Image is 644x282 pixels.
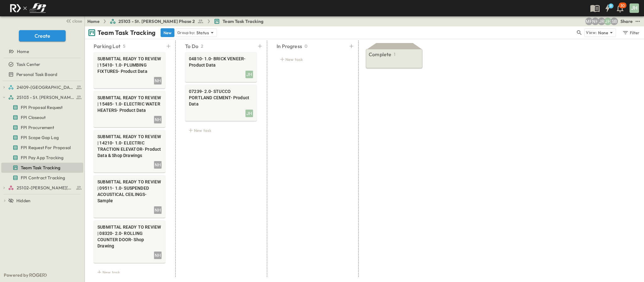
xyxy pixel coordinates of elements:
div: Monica Pruteanu (mpruteanu@fpibuilders.com) [585,18,593,25]
span: Personal Task Board [16,71,57,78]
span: Team Task Tracking [21,165,60,171]
a: Task Center [1,60,82,69]
div: Team Task Trackingtest [1,163,83,173]
div: NH [154,206,162,214]
div: 07239- 2.0- STUCCO PORTLAND CEMENT- Product DataJH [185,84,257,121]
span: SUBMITTAL READY TO REVIEW | 14210- 1.0- ELECTRIC TRACTION ELEVATOR- Product Data & Shop Drawings [97,133,162,159]
div: Nila Hutcheson (nhutcheson@fpibuilders.com) [592,18,599,25]
div: 04810- 1.0- BRICK VENEER- Product DataJH [185,52,257,82]
div: NH [154,77,162,84]
span: FPI Proposal Request [21,104,63,111]
div: SUBMITTAL READY TO REVIEW | 15410- 1.0- PLUMBING FIXTURES- Product DataNH [94,52,165,88]
a: 25103 - St. [PERSON_NAME] Phase 2 [8,93,82,102]
img: c8d7d1ed905e502e8f77bf7063faec64e13b34fdb1f2bdd94b0e311fc34f8000.png [8,2,48,15]
p: Complete [369,51,391,58]
span: SUBMITTAL READY TO REVIEW | 15485- 1.0- ELECTRIC WATER HEATERS- Product Data [97,95,162,113]
div: 25102-Christ The Redeemer Anglican Churchtest [1,183,83,193]
div: Jose Hurtado (jhurtado@fpibuilders.com) [604,18,612,25]
div: FPI Closeouttest [1,112,83,122]
span: FPI Procurement [21,124,54,131]
button: 9 [601,3,614,14]
div: JH [245,71,253,78]
span: SUBMITTAL READY TO REVIEW | 08320- 2.0- ROLLING COUNTER DOOR- Shop Drawing [97,224,162,249]
a: FPI Request For Proposal [1,143,82,152]
span: Team Task Tracking [223,18,263,24]
p: 5 [123,43,125,49]
span: Task Center [16,61,40,68]
span: 25102-Christ The Redeemer Anglican Church [17,185,74,191]
div: Filter [622,29,640,36]
a: FPI Pay App Tracking [1,153,82,162]
div: 25103 - St. [PERSON_NAME] Phase 2test [1,92,83,102]
div: FPI Contract Trackingtest [1,173,83,183]
span: 04810- 1.0- BRICK VENEER- Product Data [189,56,253,68]
div: New task [185,126,257,135]
div: Personal Task Boardtest [1,69,83,79]
nav: breadcrumbs [87,18,267,24]
p: 1 [394,51,395,57]
a: 25102-Christ The Redeemer Anglican Church [8,183,82,192]
h6: 9 [610,3,612,8]
span: SUBMITTAL READY TO REVIEW | 15410- 1.0- PLUMBING FIXTURES- Product Data [97,56,162,74]
p: 2 [201,43,203,49]
div: FPI Procurementtest [1,122,83,133]
button: New [161,28,174,37]
button: JH [629,3,640,14]
p: To Do [185,42,198,50]
div: FPI Request For Proposaltest [1,143,83,153]
p: Group by: [177,30,195,36]
div: SUBMITTAL READY TO REVIEW | 09511- 1.0- SUSPENDED ACOUSTICAL CEILINGS- SampleNH [94,175,165,218]
div: Sterling Barnett (sterling@fpibuilders.com) [610,18,618,25]
span: SUBMITTAL READY TO REVIEW | 09511- 1.0- SUSPENDED ACOUSTICAL CEILINGS- Sample [97,179,162,204]
a: FPI Procurement [1,123,82,132]
a: FPI Scope Gap Log [1,133,82,142]
div: SUBMITTAL READY TO REVIEW | 14210- 1.0- ELECTRIC TRACTION ELEVATOR- Product Data & Shop DrawingsNH [94,130,165,172]
a: Home [1,47,82,56]
div: FPI Pay App Trackingtest [1,153,83,163]
a: 24109-St. Teresa of Calcutta Parish Hall [8,83,82,92]
div: SUBMITTAL READY TO REVIEW | 08320- 2.0- ROLLING COUNTER DOOR- Shop DrawingNH [94,220,165,263]
div: NH [154,116,162,123]
a: Team Task Tracking [1,163,82,172]
a: FPI Closeout [1,113,82,122]
div: Share [620,18,633,24]
p: 30 [620,3,625,8]
span: Home [17,48,29,55]
span: FPI Request For Proposal [21,144,71,151]
div: NH [154,161,162,169]
span: 25103 - St. [PERSON_NAME] Phase 2 [118,18,195,24]
p: None [598,30,608,36]
div: Jayden Ramirez (jramirez@fpibuilders.com) [598,18,605,25]
span: 07239- 2.0- STUCCO PORTLAND CEMENT- Product Data [189,88,253,107]
a: Team Task Tracking [214,18,263,24]
span: close [72,18,82,24]
div: JH [630,3,639,13]
span: FPI Pay App Tracking [21,155,63,161]
div: FPI Proposal Requesttest [1,102,83,112]
p: Team Task Tracking [97,28,156,37]
a: Personal Task Board [1,70,82,79]
span: 24109-St. Teresa of Calcutta Parish Hall [17,84,74,90]
button: close [63,16,83,25]
div: New task [277,55,348,64]
button: Create [19,30,66,41]
p: View: [586,29,597,36]
button: Filter [620,28,641,37]
span: Hidden [16,198,30,204]
div: JH [245,110,253,117]
p: 0 [305,43,307,49]
span: 25103 - St. [PERSON_NAME] Phase 2 [17,94,74,100]
div: New task [94,268,165,277]
p: Parking Lot [94,42,120,50]
p: In Progress [277,42,302,50]
a: 25103 - St. [PERSON_NAME] Phase 2 [110,18,204,24]
a: FPI Contract Tracking [1,173,82,182]
span: FPI Scope Gap Log [21,134,59,141]
span: FPI Closeout [21,114,46,121]
div: 24109-St. Teresa of Calcutta Parish Halltest [1,82,83,92]
a: Home [87,18,100,24]
div: NH [154,252,162,259]
button: test [634,18,641,25]
div: FPI Scope Gap Logtest [1,133,83,143]
div: SUBMITTAL READY TO REVIEW | 15485- 1.0- ELECTRIC WATER HEATERS- Product DataNH [94,91,165,127]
